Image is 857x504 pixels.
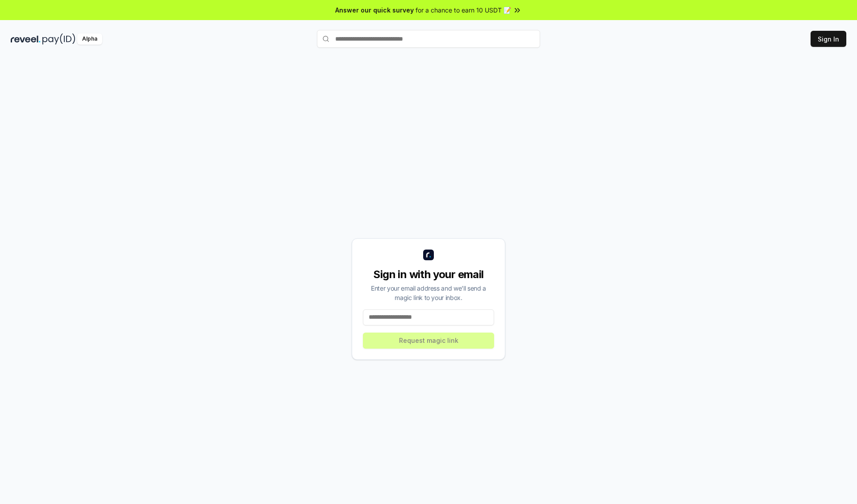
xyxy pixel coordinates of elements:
button: Sign In [811,31,846,47]
img: pay_id [42,33,75,45]
img: reveel_dark [11,33,41,45]
div: Alpha [77,33,102,45]
span: for a chance to earn 10 USDT 📝 [416,5,511,15]
span: Answer our quick survey [335,5,414,15]
img: logo_small [423,250,434,260]
div: Enter your email address and we’ll send a magic link to your inbox. [363,283,494,302]
div: Sign in with your email [363,267,494,282]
